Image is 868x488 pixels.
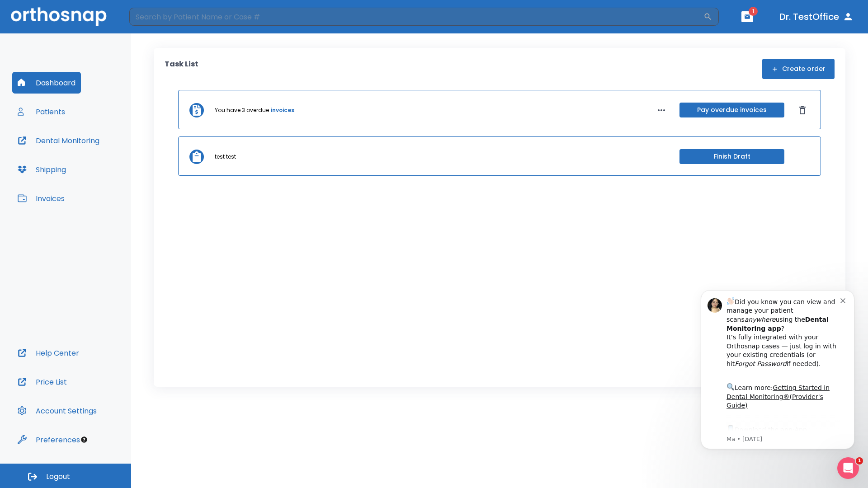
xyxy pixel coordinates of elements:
[271,106,294,114] a: invoices
[129,8,703,26] input: Search by Patient Name or Case #
[12,342,85,364] button: Help Center
[39,147,153,193] div: Download the app: | ​ Let us know if you need help getting started!
[12,371,72,393] button: Price List
[749,7,758,16] span: 1
[11,7,107,26] img: Orthosnap
[12,72,81,94] button: Dashboard
[12,159,71,180] button: Shipping
[12,400,102,422] button: Account Settings
[153,19,160,27] button: Dismiss notification
[46,472,70,482] span: Logout
[12,130,105,151] button: Dental Monitoring
[12,101,71,122] button: Patients
[679,103,784,117] button: Pay overdue invoices
[795,103,810,117] button: Dismiss
[12,429,85,450] button: Preferences
[39,159,153,167] p: Message from Ma, sent 3w ago
[215,106,269,114] p: You have 3 overdue
[837,457,859,479] iframe: Intercom live chat
[165,59,198,79] p: Task List
[762,59,835,79] button: Create order
[776,9,857,25] button: Dr. TestOffice
[856,457,863,465] span: 1
[39,150,120,166] a: App Store
[215,153,236,161] p: test test
[80,436,88,444] div: Tooltip anchor
[12,188,70,209] button: Invoices
[679,149,784,164] button: Finish Draft
[687,277,868,464] iframe: Intercom notifications message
